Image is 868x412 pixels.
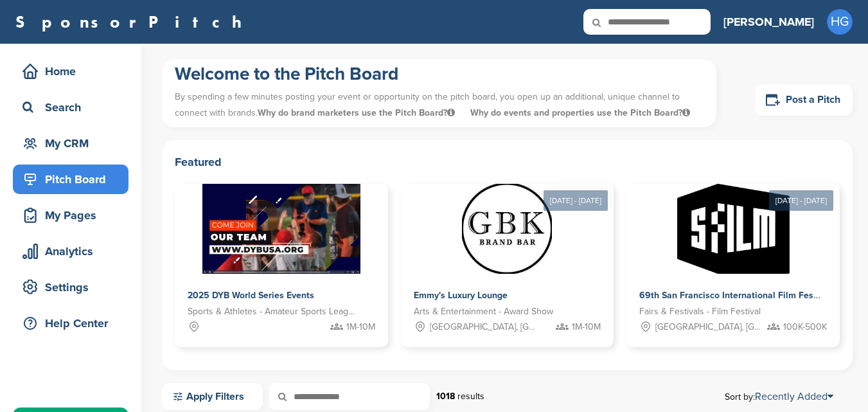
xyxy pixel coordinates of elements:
div: Search [19,96,128,119]
div: Analytics [19,240,128,263]
a: Apply Filters [162,383,263,410]
span: Fairs & Festivals - Film Festival [639,305,761,319]
a: My Pages [13,201,128,230]
div: [DATE] - [DATE] [544,190,608,211]
div: Settings [19,276,128,299]
a: Search [13,93,128,122]
a: Post a Pitch [755,84,853,116]
div: Home [19,60,128,83]
div: My CRM [19,132,128,155]
span: Arts & Entertainment - Award Show [414,305,553,319]
h3: [PERSON_NAME] [723,13,814,31]
span: 2025 DYB World Series Events [188,290,314,301]
a: My CRM [13,129,128,158]
span: results [457,391,484,402]
strong: 1018 [436,391,455,402]
span: Why do brand marketers use the Pitch Board? [258,107,457,118]
span: Why do events and properties use the Pitch Board? [470,107,690,118]
a: [DATE] - [DATE] Sponsorpitch & 69th San Francisco International Film Festival Fairs & Festivals -... [626,163,840,347]
a: Settings [13,273,128,302]
a: SponsorPitch [15,13,250,30]
span: [GEOGRAPHIC_DATA], [GEOGRAPHIC_DATA] [655,320,761,334]
a: Analytics [13,237,128,266]
h2: Featured [175,153,840,171]
span: 1M-10M [346,320,375,334]
img: Sponsorpitch & [677,184,790,274]
span: 1M-10M [572,320,601,334]
span: Sort by: [725,391,833,402]
a: Pitch Board [13,165,128,194]
span: [GEOGRAPHIC_DATA], [GEOGRAPHIC_DATA] [430,320,536,334]
h1: Welcome to the Pitch Board [175,62,704,85]
img: Sponsorpitch & [462,184,552,274]
a: Recently Added [755,390,833,403]
a: Help Center [13,309,128,338]
p: By spending a few minutes posting your event or opportunity on the pitch board, you open up an ad... [175,85,704,124]
span: Emmy's Luxury Lounge [414,290,508,301]
div: Pitch Board [19,168,128,191]
span: 69th San Francisco International Film Festival [639,290,831,301]
div: My Pages [19,204,128,227]
span: HG [827,9,853,35]
span: Sports & Athletes - Amateur Sports Leagues [188,305,356,319]
img: Sponsorpitch & [202,184,361,274]
a: Home [13,57,128,86]
div: Help Center [19,312,128,335]
a: [PERSON_NAME] [723,8,814,36]
a: [DATE] - [DATE] Sponsorpitch & Emmy's Luxury Lounge Arts & Entertainment - Award Show [GEOGRAPHIC... [401,163,614,347]
div: [DATE] - [DATE] [769,190,833,211]
a: Sponsorpitch & 2025 DYB World Series Events Sports & Athletes - Amateur Sports Leagues 1M-10M [175,184,388,347]
span: 100K-500K [783,320,827,334]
